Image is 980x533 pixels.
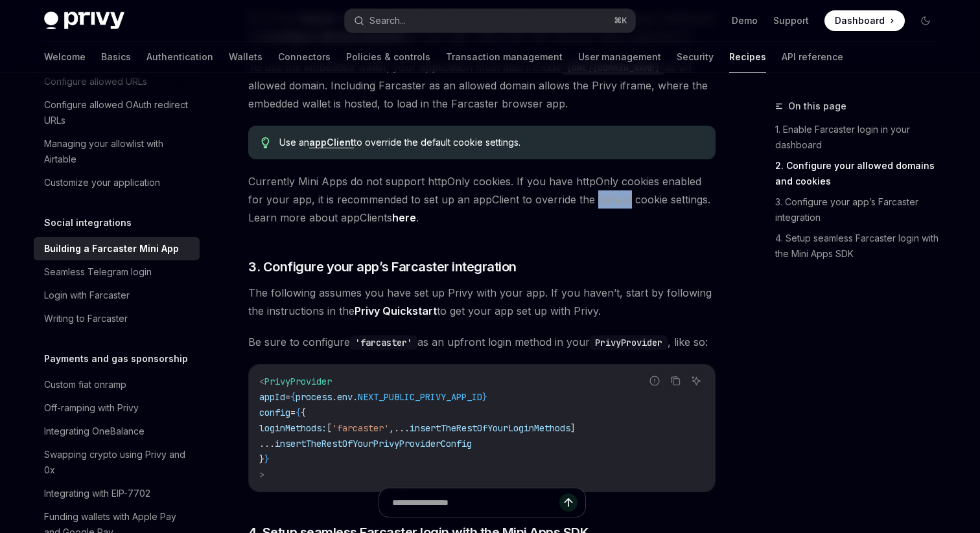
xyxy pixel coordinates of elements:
div: Building a Farcaster Mini App [44,241,179,256]
span: insertTheRestOfYourPrivyProviderConfig [275,438,472,449]
span: < [259,376,264,387]
a: Welcome [44,41,86,73]
span: ⌘ K [614,16,627,26]
a: Policies & controls [346,41,430,73]
div: Custom fiat onramp [44,377,126,392]
a: Seamless Telegram login [34,260,200,284]
div: Integrating OneBalance [44,424,145,439]
span: } [264,453,270,465]
span: env [337,391,353,403]
strong: Privy Quickstart [355,304,437,317]
a: 2. Configure your allowed domains and cookies [775,155,946,192]
div: Managing your allowlist with Airtable [44,136,192,167]
a: Recipes [729,41,766,73]
a: Transaction management [446,41,563,73]
span: { [301,407,306,418]
button: Ask AI [688,372,705,389]
a: Basics [101,41,131,73]
span: NEXT_PUBLIC_PRIVY_APP_ID [358,391,482,403]
button: Search...⌘K [345,9,635,32]
code: PrivyProvider [590,335,668,350]
a: Security [677,41,714,73]
span: Use an to override the default cookie settings. [279,136,703,149]
span: { [290,391,296,403]
span: The following assumes you have set up Privy with your app. If you haven’t, start by following the... [248,284,716,320]
a: Demo [732,14,758,27]
span: = [290,407,296,418]
button: Send message [559,493,577,512]
span: } [482,391,487,403]
button: Copy the contents from the code block [667,372,684,389]
a: here [392,211,416,225]
div: Search... [369,13,406,28]
div: Seamless Telegram login [44,264,152,280]
span: config [259,407,290,418]
a: Off-ramping with Privy [34,396,200,420]
a: Configure allowed OAuth redirect URLs [34,93,200,132]
span: } [259,453,264,465]
a: Privy Quickstart [355,304,437,318]
span: PrivyProvider [264,376,332,387]
span: ... [394,422,410,434]
span: On this page [788,98,846,114]
code: 'farcaster' [350,335,417,350]
a: Customize your application [34,171,200,194]
a: Integrating with EIP-7702 [34,482,200,505]
span: To use the embedded wallet, your application must also include as an allowed domain. Including Fa... [248,58,716,113]
span: appId [259,391,285,403]
a: Wallets [229,41,262,73]
svg: Tip [261,137,270,149]
div: Configure allowed OAuth redirect URLs [44,97,192,128]
a: User management [578,41,661,73]
a: Authentication [146,41,213,73]
a: API reference [782,41,843,73]
a: Writing to Farcaster [34,307,200,330]
button: Toggle dark mode [915,10,936,31]
a: Login with Farcaster [34,284,200,307]
a: Support [773,14,809,27]
span: process [296,391,332,403]
span: 'farcaster' [332,422,389,434]
button: Report incorrect code [646,372,663,389]
a: Integrating OneBalance [34,420,200,443]
div: Integrating with EIP-7702 [44,486,150,501]
a: Swapping crypto using Privy and 0x [34,443,200,482]
span: Dashboard [835,14,885,27]
span: ... [259,438,275,449]
a: Managing your allowlist with Airtable [34,132,200,171]
div: Customize your application [44,175,160,190]
div: Writing to Farcaster [44,311,128,326]
div: Swapping crypto using Privy and 0x [44,447,192,478]
span: loginMethods: [259,422,327,434]
h5: Social integrations [44,215,132,231]
span: . [353,391,358,403]
a: 1. Enable Farcaster login in your dashboard [775,119,946,155]
a: 3. Configure your app’s Farcaster integration [775,192,946,228]
span: Be sure to configure as an upfront login method in your , like so: [248,333,716,351]
span: , [389,422,394,434]
div: Login with Farcaster [44,288,130,303]
img: dark logo [44,12,124,30]
span: [ [327,422,332,434]
a: 4. Setup seamless Farcaster login with the Mini Apps SDK [775,228,946,264]
span: Currently Mini Apps do not support httpOnly cookies. If you have httpOnly cookies enabled for you... [248,172,716,227]
a: Building a Farcaster Mini App [34,237,200,260]
a: Connectors [278,41,331,73]
code: [URL][DOMAIN_NAME] [561,61,665,75]
a: Custom fiat onramp [34,373,200,396]
span: = [285,391,290,403]
span: insertTheRestOfYourLoginMethods [410,422,570,434]
a: Dashboard [824,10,905,31]
span: ] [570,422,576,434]
span: > [259,469,264,481]
span: . [332,391,337,403]
h5: Payments and gas sponsorship [44,351,188,367]
a: appClient [309,137,354,148]
div: Off-ramping with Privy [44,400,139,416]
span: 3. Configure your app’s Farcaster integration [248,258,517,276]
span: { [296,407,301,418]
